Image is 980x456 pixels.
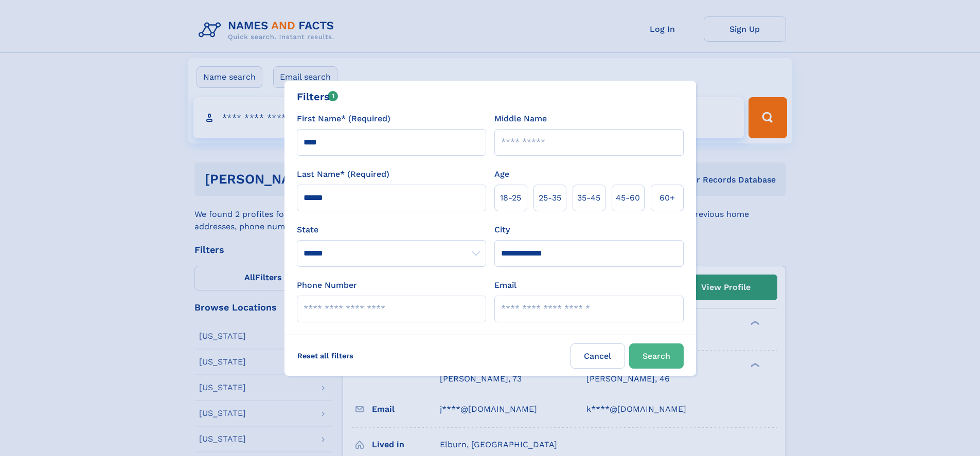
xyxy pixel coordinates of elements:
[297,168,389,180] label: Last Name* (Required)
[629,343,684,369] button: Search
[571,343,625,369] label: Cancel
[500,192,521,204] span: 18‑25
[494,168,509,180] label: Age
[494,113,547,125] label: Middle Name
[660,192,675,204] span: 60+
[577,192,600,204] span: 35‑45
[539,192,561,204] span: 25‑35
[616,192,640,204] span: 45‑60
[297,279,357,291] label: Phone Number
[297,113,390,125] label: First Name* (Required)
[297,224,486,236] label: State
[291,343,360,368] label: Reset all filters
[297,89,338,104] div: Filters
[494,279,516,291] label: Email
[494,224,510,236] label: City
